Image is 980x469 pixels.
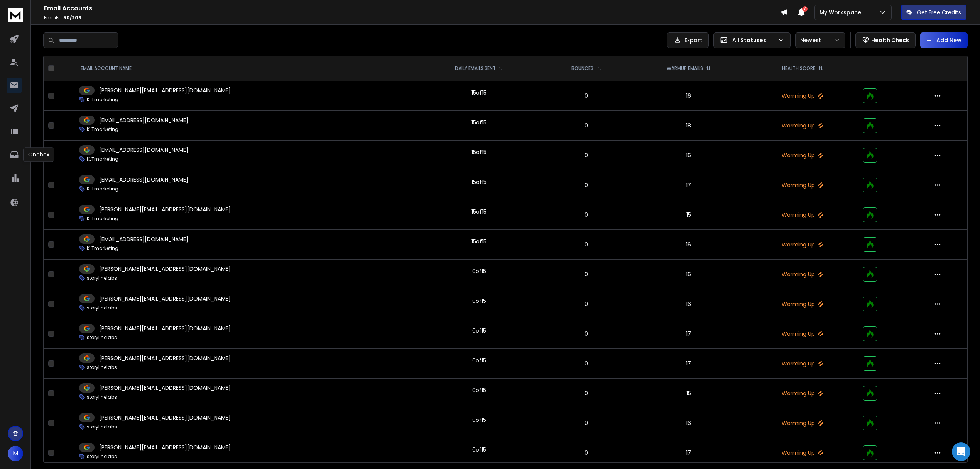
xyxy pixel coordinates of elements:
div: Open Intercom Messenger [952,442,970,461]
img: logo [8,8,23,22]
p: KLTmarketing [87,97,118,103]
p: All Statuses [732,36,775,44]
div: EMAIL ACCOUNT NAME [81,65,139,71]
button: M [8,446,23,461]
span: 7 [802,6,808,12]
p: 0 [547,270,625,278]
button: Get Free Credits [901,5,966,20]
td: 17 [630,438,747,468]
button: Add New [920,32,968,48]
div: 15 of 15 [471,238,487,245]
p: 0 [547,449,625,457]
div: 0 of 15 [472,327,486,335]
p: 0 [547,419,625,427]
p: Warming Up [752,181,853,189]
p: 0 [547,330,625,338]
td: 16 [630,260,747,289]
td: 18 [630,111,747,141]
p: KLTmarketing [87,126,118,133]
div: 15 of 15 [471,208,487,216]
td: 17 [630,349,747,379]
div: 0 of 15 [472,386,486,394]
p: 0 [547,122,625,129]
p: storylinelabs [87,364,117,370]
td: 16 [630,289,747,319]
p: 0 [547,360,625,367]
p: [PERSON_NAME][EMAIL_ADDRESS][DOMAIN_NAME] [99,87,231,94]
div: 0 of 15 [472,267,486,275]
p: Warming Up [752,449,853,457]
td: 17 [630,170,747,200]
td: 16 [630,408,747,438]
p: KLTmarketing [87,245,118,251]
p: Warming Up [752,122,853,129]
p: [PERSON_NAME][EMAIL_ADDRESS][DOMAIN_NAME] [99,414,231,421]
p: Warming Up [752,241,853,248]
p: storylinelabs [87,424,117,430]
p: [PERSON_NAME][EMAIL_ADDRESS][DOMAIN_NAME] [99,295,231,302]
p: KLTmarketing [87,156,118,162]
p: storylinelabs [87,394,117,400]
p: Warming Up [752,419,853,427]
div: 15 of 15 [471,178,487,186]
p: [PERSON_NAME][EMAIL_ADDRESS][DOMAIN_NAME] [99,354,231,362]
button: Health Check [855,32,916,48]
p: 0 [547,241,625,248]
div: 15 of 15 [471,119,487,126]
p: 0 [547,181,625,189]
p: 0 [547,92,625,100]
p: storylinelabs [87,454,117,460]
div: 0 of 15 [472,416,486,424]
p: [EMAIL_ADDRESS][DOMAIN_NAME] [99,146,188,154]
p: HEALTH SCORE [782,65,815,71]
p: storylinelabs [87,305,117,311]
p: Warming Up [752,300,853,308]
p: 0 [547,389,625,397]
p: My Workspace [819,8,864,16]
p: Health Check [871,36,909,44]
div: 0 of 15 [472,357,486,364]
p: [PERSON_NAME][EMAIL_ADDRESS][DOMAIN_NAME] [99,206,231,213]
p: [PERSON_NAME][EMAIL_ADDRESS][DOMAIN_NAME] [99,265,231,273]
p: Warming Up [752,151,853,159]
span: 50 / 203 [63,14,81,21]
p: storylinelabs [87,335,117,341]
p: Warming Up [752,389,853,397]
p: WARMUP EMAILS [667,65,703,71]
div: Onebox [23,147,54,162]
p: Emails : [44,15,781,21]
p: [EMAIL_ADDRESS][DOMAIN_NAME] [99,235,188,243]
div: 0 of 15 [472,446,486,454]
div: 15 of 15 [471,148,487,156]
button: Newest [795,32,845,48]
p: BOUNCES [571,65,593,71]
p: Warming Up [752,330,853,338]
p: KLTmarketing [87,186,118,192]
p: Warming Up [752,360,853,367]
p: DAILY EMAILS SENT [455,65,496,71]
p: 0 [547,211,625,219]
p: [PERSON_NAME][EMAIL_ADDRESS][DOMAIN_NAME] [99,444,231,451]
p: Warming Up [752,92,853,100]
p: Get Free Credits [917,8,961,16]
td: 15 [630,200,747,230]
p: [PERSON_NAME][EMAIL_ADDRESS][DOMAIN_NAME] [99,384,231,392]
p: Warming Up [752,211,853,219]
div: 15 of 15 [471,89,487,97]
p: Warming Up [752,270,853,278]
div: 0 of 15 [472,297,486,305]
td: 15 [630,379,747,408]
button: Export [667,32,709,48]
td: 16 [630,141,747,170]
p: storylinelabs [87,275,117,281]
td: 16 [630,81,747,111]
p: KLTmarketing [87,216,118,222]
p: 0 [547,151,625,159]
p: [PERSON_NAME][EMAIL_ADDRESS][DOMAIN_NAME] [99,325,231,332]
td: 17 [630,319,747,349]
p: 0 [547,300,625,308]
td: 16 [630,230,747,260]
p: [EMAIL_ADDRESS][DOMAIN_NAME] [99,116,188,124]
